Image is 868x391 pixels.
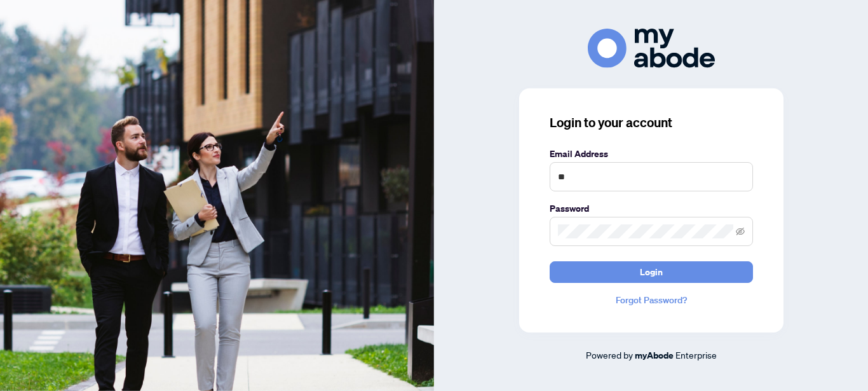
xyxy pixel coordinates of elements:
span: Enterprise [675,349,717,360]
img: ma-logo [588,29,715,67]
span: eye-invisible [736,227,745,236]
label: Password [550,202,753,216]
a: Forgot Password? [550,293,753,307]
a: myAbode [635,348,674,362]
span: Powered by [586,349,633,360]
button: Login [550,261,753,283]
h3: Login to your account [550,114,753,132]
span: Login [640,262,663,282]
label: Email Address [550,147,753,161]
